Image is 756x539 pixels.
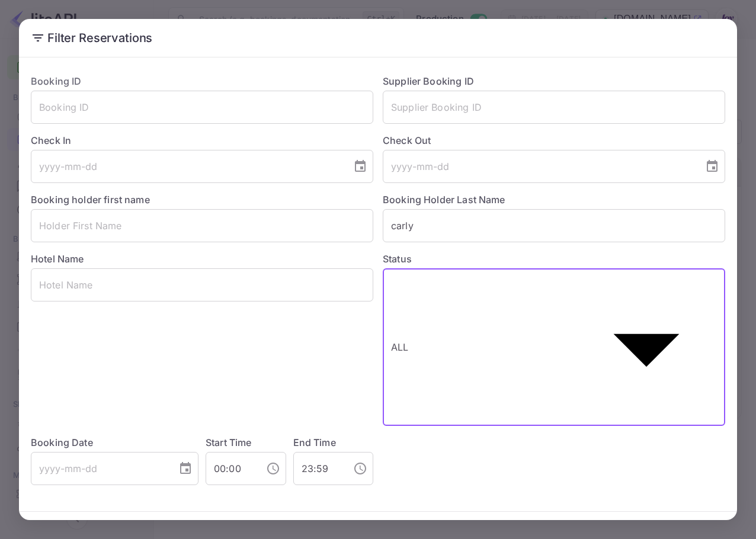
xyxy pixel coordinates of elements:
[31,91,373,124] input: Booking ID
[383,150,696,183] input: yyyy-mm-dd
[31,133,373,147] label: Check In
[348,155,372,178] button: Choose date
[174,457,197,480] button: Choose date
[383,133,725,147] label: Check Out
[31,268,373,301] input: Hotel Name
[348,457,372,480] button: Choose time, selected time is 11:59 PM
[293,452,344,485] input: hh:mm
[31,194,150,206] label: Booking holder first name
[293,437,336,448] label: End Time
[206,437,252,448] label: Start Time
[31,150,344,183] input: yyyy-mm-dd
[31,435,198,450] label: Booking Date
[19,19,737,57] h2: Filter Reservations
[206,452,257,485] input: hh:mm
[31,209,373,242] input: Holder First Name
[383,331,568,364] div: ALL
[31,452,169,485] input: yyyy-mm-dd
[383,75,474,87] label: Supplier Booking ID
[383,252,725,266] label: Status
[383,91,725,124] input: Supplier Booking ID
[261,457,285,480] button: Choose time, selected time is 12:00 AM
[383,194,505,206] label: Booking Holder Last Name
[700,155,724,178] button: Choose date
[31,253,84,265] label: Hotel Name
[383,209,725,242] input: Holder Last Name
[31,75,82,87] label: Booking ID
